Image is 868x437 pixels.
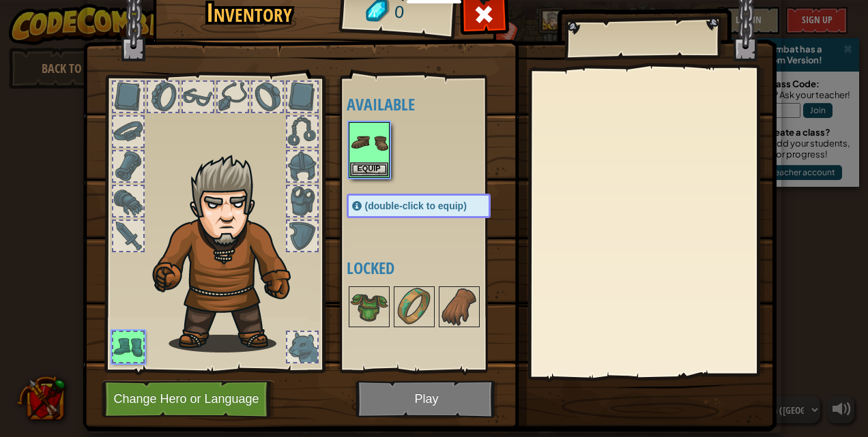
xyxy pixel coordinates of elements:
[440,288,478,326] img: portrait.png
[350,162,388,177] button: Equip
[146,154,313,352] img: hair_m2.png
[347,259,518,277] h4: Locked
[395,288,433,326] img: portrait.png
[350,288,388,326] img: portrait.png
[365,200,467,211] span: (double-click to equip)
[102,380,275,418] button: Change Hero or Language
[350,123,388,162] img: portrait.png
[347,95,518,113] h4: Available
